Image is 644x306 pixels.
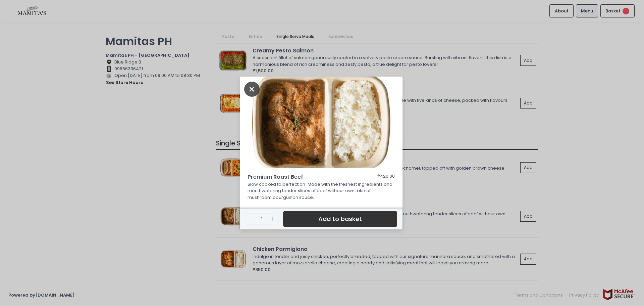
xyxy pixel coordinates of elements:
button: Close [244,85,260,92]
p: Slow cooked to perfection! Made with the freshest ingredients and mouthwatering tender slices of ... [248,181,395,201]
span: Premium Roast Beef [248,173,358,181]
button: Add to basket [283,211,397,227]
img: Premium Roast Beef [240,77,402,168]
div: ₱420.00 [377,173,395,181]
